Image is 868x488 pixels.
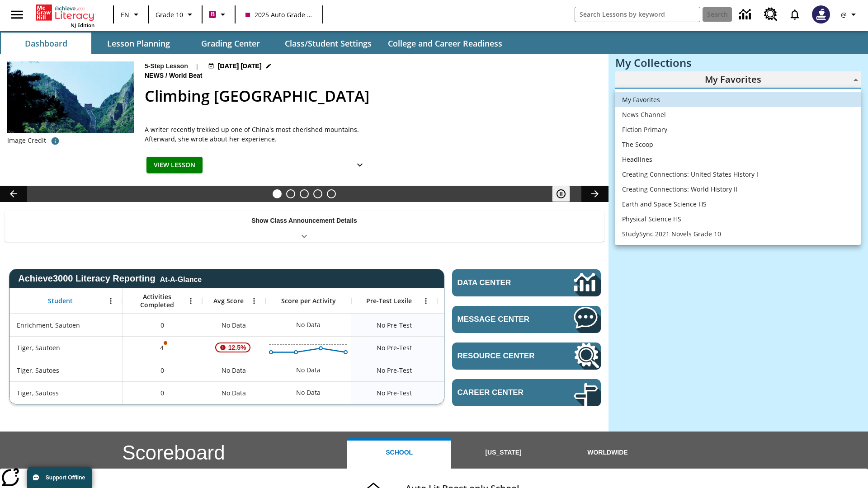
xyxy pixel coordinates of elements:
li: My Favorites [615,92,861,107]
li: The Scoop [615,137,861,152]
li: StudySync 2021 Novels Grade 10 [615,226,861,241]
li: News Channel [615,107,861,122]
li: Creating Connections: United States History I [615,167,861,182]
li: Creating Connections: World History II [615,182,861,197]
li: Physical Science HS [615,211,861,226]
li: Earth and Space Science HS [615,197,861,211]
li: Headlines [615,152,861,167]
li: Fiction Primary [615,122,861,137]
